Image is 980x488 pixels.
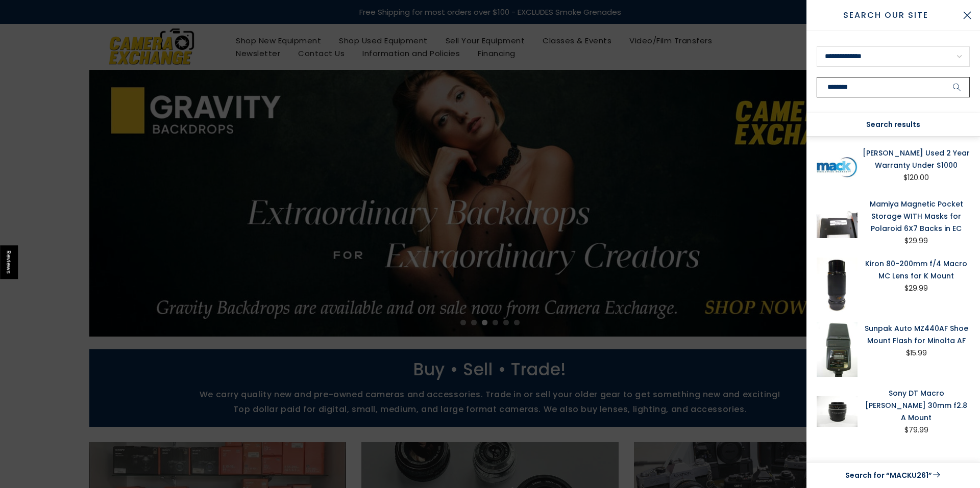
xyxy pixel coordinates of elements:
a: Mamiya Magnetic Pocket Storage WITH Masks for Polaroid 6X7 Backs in EC [863,198,970,235]
img: Mack Used 2 Year Warranty Under $1000 Warranty Mack Warranty MACKU261 [817,147,857,188]
button: Close Search [954,3,980,28]
a: Sunpak Auto MZ440AF Shoe Mount Flash for Minolta AF [863,322,970,347]
a: [PERSON_NAME] Used 2 Year Warranty Under $1000 [863,147,970,171]
img: Kiron 80-200mm f/4 Macro MC Lens for K Mount Lenses - Small Format - K Mount Lenses (Ricoh, Penta... [817,258,857,312]
img: Sunpak Auto MZ440AF Shoe Mount Flash for Minolta AF Flash Units and Accessories - Shoe Mount Flas... [817,322,857,377]
span: Search Our Site [817,9,954,21]
div: Search results [806,113,980,137]
a: Kiron 80-200mm f/4 Macro MC Lens for K Mount [863,258,970,282]
img: Sony DT Macro SAM 30mm f2.8 A Mount Lenses Small Format - Sony& - Minolta A Mount Lenses Sony 181... [817,387,857,436]
a: Sony DT Macro [PERSON_NAME] 30mm f2.8 A Mount [863,387,970,424]
div: $79.99 [904,424,928,436]
div: $120.00 [903,171,929,184]
img: Mamiya Magnetic Pocket Storage WITH Masks for Polaroid 6X7 Backs in EC Medium Format Equipment - ... [817,198,857,247]
a: Search for “MACKU261” [817,469,970,482]
div: $29.99 [904,282,928,295]
div: $15.99 [906,347,927,359]
div: $29.99 [904,235,928,247]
